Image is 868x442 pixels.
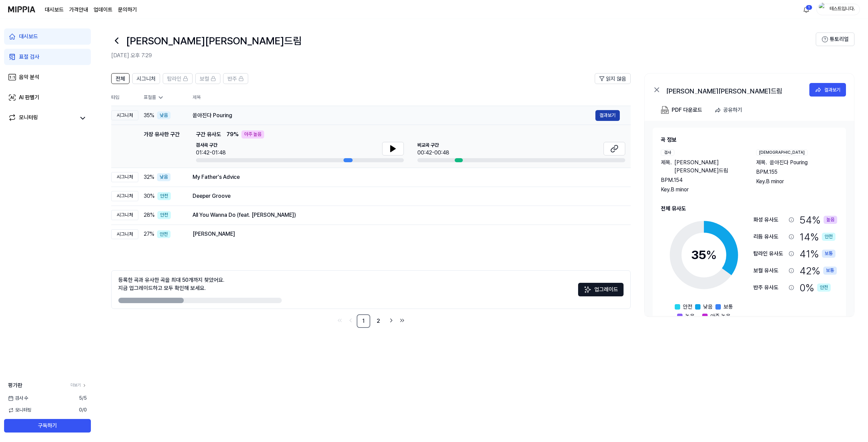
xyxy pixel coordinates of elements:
div: My Father's Advice [193,173,620,181]
div: 모니터링 [19,113,38,123]
div: 보통 [823,267,837,275]
span: 27 % [144,230,154,238]
div: 14 % [800,230,835,244]
div: 높음 [824,216,837,224]
div: 시그니처 [111,229,138,239]
button: 시그니처 [132,73,160,84]
div: 안전 [822,233,835,241]
span: 검사곡 구간 [196,142,226,149]
span: 35 % [144,111,154,120]
div: BPM. 154 [661,176,743,184]
span: 5 / 5 [79,395,87,402]
button: 반주 [223,73,248,84]
th: 타입 [111,89,138,106]
span: 검사 수 [8,395,28,402]
div: 54 % [800,213,837,227]
div: 검사 [661,149,674,156]
a: 1 [357,314,370,328]
div: 시그니처 [111,172,138,182]
button: 전체 [111,73,130,84]
div: 쏟아진다 Pouring [193,111,595,120]
span: 낮음 [703,303,713,311]
h2: 전체 유사도 [661,205,838,213]
div: Deeper Groove [193,192,620,200]
span: 구간 유사도 [196,130,221,139]
button: 업그레이드 [578,283,624,296]
div: 표절 검사 [19,53,39,61]
span: 모니터링 [8,407,32,414]
button: 읽지 않음 [595,73,631,84]
div: 35 [691,246,717,264]
span: 제목 . [661,159,672,175]
img: 알림 [802,5,810,14]
a: Go to previous page [346,316,355,325]
a: 음악 분석 [4,69,91,85]
div: AI 판별기 [19,93,39,102]
div: 안전 [157,211,171,219]
h2: [DATE] 오후 7:29 [111,51,816,60]
span: 0 / 0 [79,407,87,414]
a: 결과보기 [595,110,620,121]
span: 전체 [116,75,125,83]
span: 32 % [144,173,154,181]
div: 대시보드 [19,33,38,41]
span: 보통 [724,303,733,311]
span: 비교곡 구간 [417,142,449,149]
span: 아주 높음 [710,312,731,320]
div: 표절률 [144,94,182,101]
div: 42 % [800,264,837,278]
button: PDF 다운로드 [659,103,704,117]
button: 공유하기 [712,103,748,117]
div: 보통 [822,250,835,258]
div: 보컬 유사도 [753,267,786,275]
div: 1 [806,5,812,10]
a: 모니터링 [8,113,76,123]
div: 테스트입니다. [829,5,855,13]
a: 곡 정보검사제목.[PERSON_NAME][PERSON_NAME]드림BPM.154Key.B minor[DEMOGRAPHIC_DATA]제목.쏟아진다 PouringBPM.155Ke... [645,121,854,316]
span: 높음 [685,312,695,320]
span: 30 % [144,192,155,200]
img: PDF Download [661,106,669,114]
button: 결과보기 [809,83,846,97]
div: 시그니처 [111,210,138,220]
div: 아주 높음 [241,130,264,139]
span: 제목 . [756,159,767,167]
div: 공유하기 [723,106,742,114]
div: 안전 [817,283,831,292]
span: 안전 [683,303,692,311]
img: profile [819,3,827,16]
div: 시그니처 [111,110,138,121]
div: [PERSON_NAME] [193,230,620,238]
div: 가장 유사한 구간 [144,130,180,162]
span: 평가판 [8,381,22,390]
button: 알림1 [801,4,812,15]
a: Sparkles업그레이드 [578,289,624,295]
span: 탑라인 [167,75,181,83]
div: 음악 분석 [19,73,39,81]
button: 보컬 [195,73,220,84]
a: 더보기 [71,382,87,388]
a: Go to first page [335,316,344,325]
a: 업데이트 [94,6,113,14]
button: 탑라인 [163,73,193,84]
a: AI 판별기 [4,89,91,106]
a: Go to next page [387,316,396,325]
div: 리듬 유사도 [753,233,786,241]
a: 표절 검사 [4,49,91,65]
span: 보컬 [200,75,209,83]
div: 0 % [800,280,831,295]
div: Key. B minor [756,177,838,186]
div: 화성 유사도 [753,216,786,224]
a: 대시보드 [4,28,91,45]
button: profile테스트입니다. [816,4,860,15]
button: 구독하기 [4,419,91,433]
a: 대시보드 [45,6,64,14]
h2: 곡 정보 [661,136,838,144]
div: BPM. 155 [756,168,838,176]
div: 01:42-01:48 [196,149,226,157]
div: 반주 유사도 [753,283,786,292]
a: Go to last page [397,316,407,325]
h1: 김창섭의 건드림 [126,34,302,48]
span: [PERSON_NAME][PERSON_NAME]드림 [674,159,743,175]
